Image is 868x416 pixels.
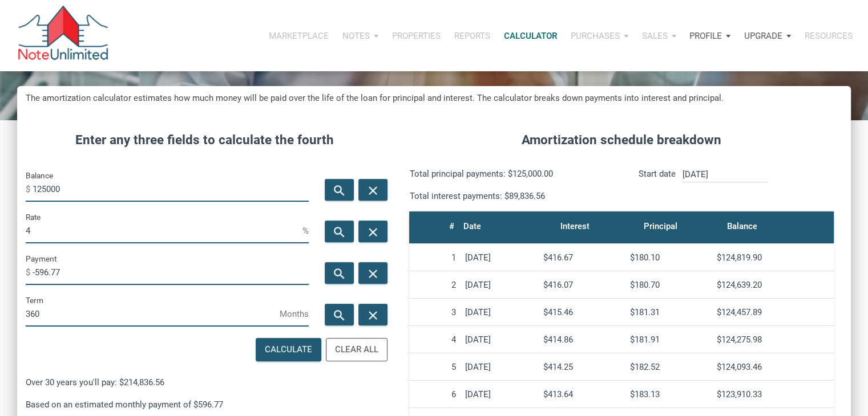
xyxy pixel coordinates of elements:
button: Resources [798,19,859,53]
button: close [358,262,387,284]
div: $414.25 [543,362,621,372]
div: $124,457.89 [717,307,829,317]
button: Upgrade [737,19,798,53]
div: $124,819.90 [717,252,829,263]
input: Payment [33,259,309,285]
p: Total principal payments: $125,000.00 [409,167,613,181]
i: search [333,225,346,239]
div: [DATE] [465,389,534,399]
p: Calculator [504,31,557,41]
button: Properties [385,19,447,53]
div: [DATE] [465,335,534,345]
label: Term [26,293,43,307]
p: Total interest payments: $89,836.56 [409,189,613,203]
p: Based on an estimated monthly payment of $596.77 [26,398,383,411]
div: $182.52 [630,362,708,372]
button: close [358,304,387,325]
div: $124,275.98 [717,335,829,345]
div: $415.46 [543,307,621,317]
div: 1 [414,252,456,263]
p: Resources [805,31,853,41]
div: $123,910.33 [717,389,829,399]
button: search [325,179,354,201]
i: search [333,183,346,198]
button: close [358,179,387,201]
div: $180.10 [630,252,708,263]
div: Principal [643,218,677,234]
h5: The amortization calculator estimates how much money will be paid over the life of the loan for p... [26,92,842,105]
button: search [325,304,354,325]
div: $416.67 [543,252,621,263]
p: Marketplace [269,31,329,41]
div: $414.86 [543,335,621,345]
img: NoteUnlimited [17,6,109,66]
a: Calculator [497,19,564,53]
i: search [333,308,346,323]
div: Interest [560,218,589,234]
div: Balance [726,218,757,234]
div: 4 [414,335,456,345]
div: $413.64 [543,389,621,399]
label: Rate [26,210,41,224]
p: Profile [689,31,722,41]
button: search [325,262,354,284]
span: Months [280,305,309,323]
button: Marketplace [262,19,336,53]
div: Calculate [265,343,312,356]
button: Reports [447,19,497,53]
div: $183.13 [630,389,708,399]
p: Over 30 years you'll pay: $214,836.56 [26,376,383,389]
div: 5 [414,362,456,372]
h4: Amortization schedule breakdown [401,130,842,150]
div: 2 [414,280,456,290]
div: [DATE] [465,307,534,317]
button: Clear All [326,338,387,361]
input: Balance [33,176,309,202]
span: $ [26,263,33,282]
i: close [366,183,380,198]
h4: Enter any three fields to calculate the fourth [26,130,383,150]
p: Properties [392,31,441,41]
div: $181.91 [630,335,708,345]
label: Balance [26,169,53,182]
div: Date [463,218,481,234]
p: Upgrade [744,31,782,41]
div: [DATE] [465,362,534,372]
div: $124,093.46 [717,362,829,372]
div: Clear All [335,343,378,356]
button: search [325,221,354,242]
i: search [333,267,346,281]
input: Term [26,301,280,327]
i: close [366,308,380,323]
span: $ [26,180,33,198]
label: Payment [26,252,56,266]
div: [DATE] [465,280,534,290]
button: Calculate [256,338,321,361]
input: Rate [26,218,302,243]
div: $124,639.20 [717,280,829,290]
button: close [358,221,387,242]
div: $180.70 [630,280,708,290]
button: Profile [683,19,737,53]
div: # [449,218,454,234]
i: close [366,267,380,281]
p: Reports [454,31,490,41]
p: Start date [639,167,676,203]
div: [DATE] [465,252,534,263]
div: 6 [414,389,456,399]
div: $416.07 [543,280,621,290]
i: close [366,225,380,239]
div: 3 [414,307,456,317]
span: % [302,222,309,240]
div: $181.31 [630,307,708,317]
